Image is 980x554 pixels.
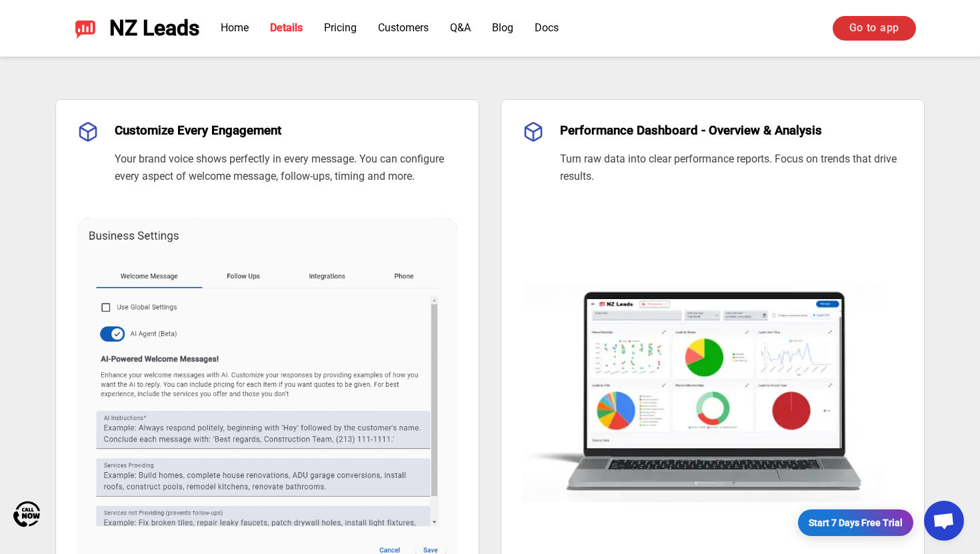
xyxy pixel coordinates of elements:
[560,150,903,184] p: Turn raw data into clear performance reports. Focus on trends that drive results.
[324,21,357,34] a: Pricing
[924,501,964,541] div: Open chat
[560,121,903,140] h3: Performance Dashboard - Overview & Analysis
[492,21,513,34] a: Blog
[270,21,303,34] a: Details
[523,249,903,503] img: Performance Dashboard - Overview & Analysis
[109,16,199,41] span: NZ Leads
[535,21,559,34] a: Docs
[798,509,913,536] a: Start 7 Days Free Trial
[378,21,429,34] a: Customers
[450,21,471,34] a: Q&A
[115,150,457,184] p: Your brand voice shows perfectly in every message. You can configure every aspect of welcome mess...
[13,501,40,527] img: Call Now
[115,121,457,140] h3: Customize Every Engagement
[833,16,916,40] a: Go to app
[221,21,249,34] a: Home
[75,17,96,39] img: NZ Leads logo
